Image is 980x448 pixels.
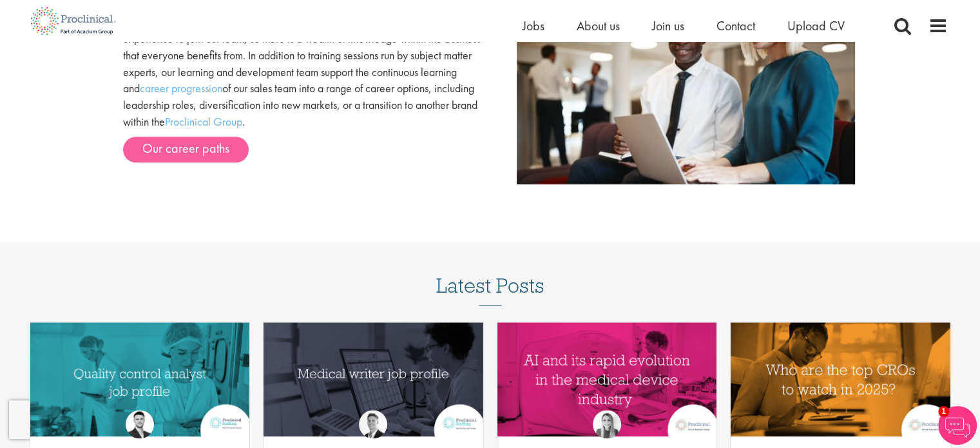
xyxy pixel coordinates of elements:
[497,322,717,436] a: Link to a post
[123,14,481,130] p: We’ve always sought individuals with life sciences degrees or industry experience to join our tea...
[359,410,387,438] img: George Watson
[123,137,249,162] a: Our career paths
[30,322,250,436] a: Link to a post
[497,322,717,436] img: AI and Its Impact on the Medical Device Industry | Proclinical
[264,322,483,436] a: Link to a post
[652,17,684,34] a: Join us
[126,410,154,438] img: Joshua Godden
[731,322,950,436] a: Link to a post
[716,17,755,34] a: Contact
[264,322,483,436] img: Medical writer job profile
[9,400,174,439] iframe: reCAPTCHA
[523,17,544,34] a: Jobs
[140,81,222,95] a: career progression
[731,322,950,436] img: Top 10 CROs 2025 | Proclinical
[577,17,620,34] a: About us
[593,410,621,438] img: Hannah Burke
[30,322,250,436] img: quality control analyst job profile
[165,114,242,129] a: Proclinical Group
[787,17,845,34] a: Upload CV
[436,275,544,306] h3: Latest Posts
[938,406,977,445] img: Chatbot
[938,406,949,417] span: 1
